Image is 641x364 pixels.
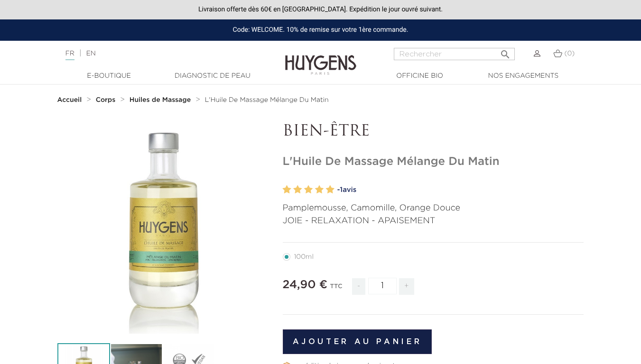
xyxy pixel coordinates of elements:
input: Rechercher [394,48,515,60]
button: Ajouter au panier [283,329,432,354]
p: JOIE - RELAXATION - APAISEMENT [283,215,584,227]
i:  [500,46,511,57]
label: 5 [326,183,334,197]
strong: Accueil [57,97,82,103]
span: 24,90 € [283,279,328,291]
p: BIEN-ÊTRE [283,123,584,141]
a: Diagnostic de peau [165,71,260,81]
a: EN [86,50,95,57]
a: Huiles de Massage [130,96,193,104]
a: Accueil [57,96,84,104]
a: Corps [96,96,118,104]
label: 1 [283,183,291,197]
span: 1 [340,186,343,193]
input: Quantité [368,278,397,294]
button:  [497,45,514,58]
a: E-Boutique [62,71,157,81]
strong: Corps [96,97,116,103]
a: -1avis [337,183,584,197]
a: Officine Bio [372,71,467,81]
span: + [399,278,414,295]
span: (0) [564,50,575,57]
div: TTC [330,276,343,302]
strong: Huiles de Massage [130,97,191,103]
div: | [61,48,260,59]
label: 4 [315,183,324,197]
a: Nos engagements [476,71,571,81]
span: L'Huile De Massage Mélange Du Matin [205,97,329,103]
label: 3 [304,183,313,197]
p: Pamplemousse, Camomille, Orange Douce [283,202,584,215]
h1: L'Huile De Massage Mélange Du Matin [283,155,584,169]
label: 100ml [283,253,325,261]
span: - [352,278,365,295]
img: Huygens [285,40,356,76]
a: FR [65,50,74,60]
a: L'Huile De Massage Mélange Du Matin [205,96,329,104]
label: 2 [293,183,302,197]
